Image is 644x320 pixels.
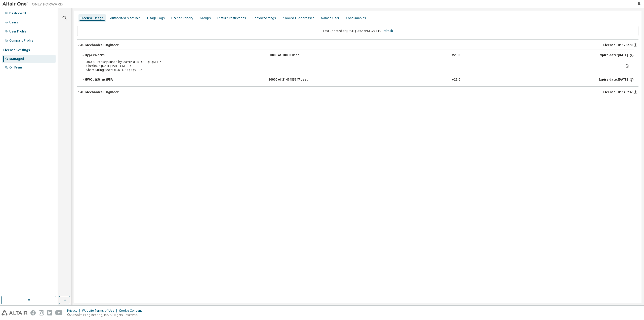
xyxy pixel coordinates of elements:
div: Last updated at: [DATE] 02:29 PM GMT+9 [77,26,638,36]
div: 30000 of 30000 used [268,53,314,58]
div: Consumables [346,16,366,20]
div: v25.0 [452,78,460,82]
a: Refresh [382,29,393,33]
img: facebook.svg [30,310,36,315]
div: Cookie Consent [119,309,145,313]
button: HyperWorks30000 of 30000 usedv25.0Expire date:[DATE] [82,50,634,61]
div: On Prem [9,65,22,69]
div: Feature Restrictions [217,16,246,20]
div: Expire date: [DATE] [598,78,634,82]
div: Authorized Machines [110,16,141,20]
div: Website Terms of Use [82,309,119,313]
div: Checkout: [DATE] 19:10 GMT+9 [86,64,617,68]
div: License Usage [80,16,104,20]
img: altair_logo.svg [2,310,27,315]
div: Privacy [67,309,82,313]
span: License ID: 148237 [603,90,632,94]
img: youtube.svg [55,310,63,315]
img: instagram.svg [39,310,44,315]
img: Altair One [3,2,65,7]
div: Managed [9,57,24,61]
div: Allowed IP Addresses [283,16,314,20]
button: AU Mechanical EngineerLicense ID: 128270 [77,40,638,51]
div: Share String: user:DESKTOP-QLQMHR6 [86,68,617,72]
div: 30000 of 2147483647 used [268,78,314,82]
div: 30000 license(s) used by user@DESKTOP-QLQMHR6 [86,60,617,64]
img: linkedin.svg [47,310,52,315]
button: AU Mechanical EngineerLicense ID: 148237 [77,87,638,98]
span: License ID: 128270 [603,43,632,47]
button: HWOptiStructFEA30000 of 2147483647 usedv25.0Expire date:[DATE] [82,74,634,85]
div: License Settings [3,48,30,52]
div: HWOptiStructFEA [85,78,130,82]
div: Groups [200,16,211,20]
div: Expire date: [DATE] [598,53,634,58]
div: Users [9,20,18,24]
div: AU Mechanical Engineer [80,43,119,47]
div: Dashboard [9,11,26,15]
div: Named User [321,16,339,20]
div: v25.0 [452,53,460,58]
div: Borrow Settings [253,16,276,20]
div: AU Mechanical Engineer [80,90,119,94]
div: Usage Logs [147,16,165,20]
p: © 2025 Altair Engineering, Inc. All Rights Reserved. [67,313,145,317]
div: User Profile [9,29,26,33]
div: Company Profile [9,39,33,43]
div: License Priority [171,16,193,20]
div: HyperWorks [85,53,130,58]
